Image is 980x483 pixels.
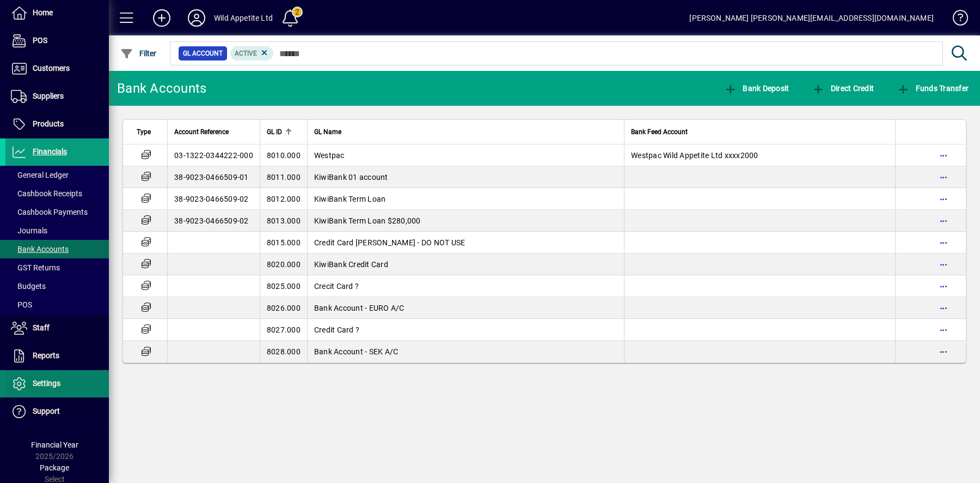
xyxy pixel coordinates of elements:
span: Financial Year [31,440,78,449]
span: 8010.000 [267,151,301,160]
button: More options [935,147,952,164]
button: More options [935,234,952,251]
a: GST Returns [5,258,109,277]
a: POS [5,295,109,314]
div: [PERSON_NAME] [PERSON_NAME][EMAIL_ADDRESS][DOMAIN_NAME] [689,9,934,27]
span: General Ledger [11,171,69,179]
span: 8013.000 [267,216,301,225]
a: Products [5,111,109,138]
a: Settings [5,370,109,397]
span: Staff [33,323,50,332]
button: Bank Deposit [721,79,792,98]
span: Support [33,407,60,415]
span: KiwiBank Term Loan [314,195,386,203]
span: Bank Feed Account [631,126,688,138]
span: 8012.000 [267,195,301,203]
span: 8015.000 [267,238,301,247]
a: Reports [5,342,109,370]
button: Filter [118,44,160,63]
span: Financials [33,147,67,156]
a: Journals [5,221,109,240]
span: GL ID [267,126,282,138]
button: More options [935,343,952,360]
span: Type [137,126,151,138]
span: Home [33,8,53,17]
span: Budgets [11,282,46,291]
span: POS [33,36,47,45]
span: Customers [33,64,70,73]
span: Cashbook Payments [11,208,88,216]
span: GL Name [314,126,341,138]
span: POS [11,300,32,309]
span: Funds Transfer [897,84,969,93]
button: More options [935,321,952,339]
button: More options [935,299,952,317]
span: Account Reference [174,126,229,138]
div: GL Name [314,126,617,138]
button: More options [935,168,952,186]
span: 8026.000 [267,304,301,312]
a: General Ledger [5,166,109,184]
span: GST Returns [11,263,60,272]
span: Cashbook Receipts [11,189,82,198]
div: Bank Accounts [117,80,206,97]
span: Bank Accounts [11,245,69,253]
a: Cashbook Receipts [5,184,109,203]
span: Active [235,50,257,57]
a: Bank Accounts [5,240,109,258]
span: KiwiBank Credit Card [314,260,388,269]
a: Knowledge Base [945,2,966,38]
a: Customers [5,55,109,82]
span: Filter [120,49,157,58]
button: More options [935,190,952,208]
td: 38-9023-0466509-02 [167,188,260,210]
span: Westpac [314,151,345,160]
span: Settings [33,379,60,388]
span: 8028.000 [267,347,301,356]
button: Funds Transfer [894,79,971,98]
button: More options [935,256,952,273]
span: Credit Card [PERSON_NAME] - DO NOT USE [314,238,465,247]
td: 03-1322-0344222-000 [167,144,260,166]
span: Bank Account - EURO A/C [314,304,405,312]
span: Credit Card ? [314,325,359,334]
span: Suppliers [33,92,64,100]
span: Reports [33,351,59,360]
button: More options [935,212,952,230]
a: Staff [5,315,109,342]
button: Direct Credit [809,79,877,98]
span: KiwiBank Term Loan $280,000 [314,216,421,225]
span: 8025.000 [267,282,301,291]
button: More options [935,277,952,295]
a: Cashbook Payments [5,203,109,221]
span: Bank Account - SEK A/C [314,347,399,356]
td: 38-9023-0466509-01 [167,166,260,188]
span: KiwiBank 01 account [314,173,388,182]
div: Type [137,126,161,138]
span: Journals [11,226,47,235]
span: Crecit Card ? [314,282,359,291]
span: Bank Deposit [724,84,789,93]
a: POS [5,27,109,55]
span: 8011.000 [267,173,301,182]
div: Wild Appetite Ltd [214,9,273,27]
button: Add [144,8,179,28]
span: 8027.000 [267,325,301,334]
span: Direct Credit [812,84,874,93]
span: Products [33,119,64,128]
span: Package [40,463,69,472]
span: GL Account [183,48,223,59]
td: 38-9023-0466509-02 [167,210,260,232]
button: Profile [179,8,214,28]
a: Budgets [5,277,109,295]
div: Bank Feed Account [631,126,889,138]
div: GL ID [267,126,301,138]
a: Suppliers [5,83,109,110]
a: Support [5,398,109,425]
span: 8020.000 [267,260,301,269]
span: Westpac Wild Appetite Ltd xxxx2000 [631,151,758,160]
mat-chip: Activation Status: Active [230,46,274,61]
